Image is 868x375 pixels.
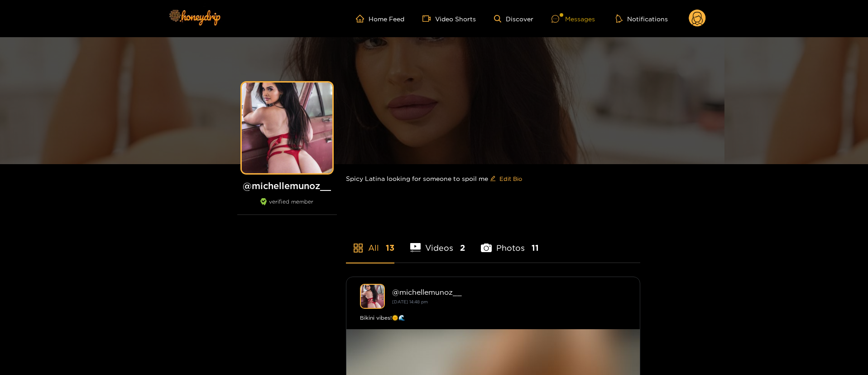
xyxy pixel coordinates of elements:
button: editEdit Bio [488,171,524,186]
a: Video Shorts [422,15,476,23]
div: Bikini vibes!🌞🌊 [360,313,626,322]
div: verified member [237,198,337,215]
span: edit [490,175,496,182]
li: Videos [410,222,465,263]
div: Messages [551,14,595,24]
div: Spicy Latina looking for someone to spoil me [346,164,640,193]
span: 11 [532,242,539,253]
span: 13 [386,242,394,253]
h1: @ michellemunoz__ [237,180,337,191]
li: Photos [481,222,539,263]
img: michellemunoz__ [360,284,385,309]
small: [DATE] 14:48 pm [392,299,428,304]
div: @ michellemunoz__ [392,288,626,296]
a: Home Feed [356,15,404,23]
li: All [346,222,394,263]
span: appstore [353,243,364,253]
button: Notifications [613,14,671,23]
a: Discover [494,15,533,23]
span: 2 [460,242,465,253]
span: video-camera [422,15,435,23]
span: Edit Bio [499,174,522,183]
span: home [356,15,369,23]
